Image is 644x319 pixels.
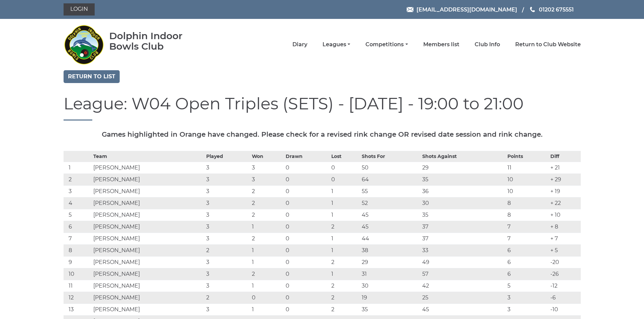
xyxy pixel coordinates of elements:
td: 2 [64,174,92,185]
td: 0 [284,221,330,233]
th: Lost [330,151,360,162]
a: Competitions [365,41,408,48]
th: Won [250,151,284,162]
td: 1 [64,162,92,174]
td: -6 [549,292,581,303]
td: [PERSON_NAME] [92,197,205,209]
td: 2 [330,280,360,292]
td: 0 [284,209,330,221]
td: + 10 [549,209,581,221]
td: 7 [506,221,548,233]
td: 13 [64,303,92,315]
td: 9 [64,256,92,268]
td: 2 [250,197,284,209]
td: 0 [284,303,330,315]
th: Points [506,151,548,162]
td: [PERSON_NAME] [92,280,205,292]
td: 10 [64,268,92,280]
td: 10 [506,185,548,197]
td: 3 [506,292,548,303]
td: 6 [64,221,92,233]
td: 4 [64,197,92,209]
h5: Games highlighted in Orange have changed. Please check for a revised rink change OR revised date ... [64,131,581,138]
td: 3 [205,280,250,292]
td: 2 [330,256,360,268]
td: 0 [284,174,330,185]
td: 2 [205,244,250,256]
td: [PERSON_NAME] [92,256,205,268]
h1: League: W04 Open Triples (SETS) - [DATE] - 19:00 to 21:00 [64,95,581,121]
td: 1 [330,233,360,244]
td: 29 [421,162,506,174]
td: 36 [421,185,506,197]
img: Phone us [530,7,535,12]
td: 3 [250,162,284,174]
td: 3 [506,303,548,315]
td: 0 [284,162,330,174]
td: 30 [421,197,506,209]
td: -10 [549,303,581,315]
td: -20 [549,256,581,268]
a: Return to list [64,70,120,83]
td: 2 [330,303,360,315]
td: 3 [250,174,284,185]
img: Dolphin Indoor Bowls Club [64,21,104,68]
td: 8 [506,197,548,209]
td: 3 [205,303,250,315]
td: 10 [506,174,548,185]
td: 25 [421,292,506,303]
span: 01202 675551 [539,6,574,12]
div: Dolphin Indoor Bowls Club [109,31,204,52]
a: Return to Club Website [515,41,581,48]
td: 0 [250,292,284,303]
td: 29 [360,256,420,268]
td: 1 [250,256,284,268]
td: 0 [330,174,360,185]
th: Shots For [360,151,420,162]
td: 8 [506,209,548,221]
td: [PERSON_NAME] [92,221,205,233]
td: 1 [330,197,360,209]
td: 11 [506,162,548,174]
td: 3 [205,174,250,185]
a: Login [64,3,95,16]
td: 3 [205,197,250,209]
td: [PERSON_NAME] [92,292,205,303]
td: 3 [205,209,250,221]
td: 2 [205,292,250,303]
td: 57 [421,268,506,280]
td: 7 [64,233,92,244]
a: Phone us 01202 675551 [529,5,574,14]
a: Diary [292,41,307,48]
td: 50 [360,162,420,174]
td: 12 [64,292,92,303]
td: 3 [205,162,250,174]
td: 11 [64,280,92,292]
td: 0 [284,292,330,303]
td: + 8 [549,221,581,233]
td: 35 [421,209,506,221]
td: 6 [506,268,548,280]
td: 44 [360,233,420,244]
td: 0 [284,256,330,268]
td: 1 [250,280,284,292]
th: Played [205,151,250,162]
td: 2 [250,268,284,280]
td: 52 [360,197,420,209]
td: [PERSON_NAME] [92,209,205,221]
td: 38 [360,244,420,256]
td: + 5 [549,244,581,256]
td: 2 [250,209,284,221]
td: 1 [330,209,360,221]
td: 35 [421,174,506,185]
td: 0 [284,233,330,244]
td: 1 [330,244,360,256]
td: 0 [284,268,330,280]
td: 1 [330,185,360,197]
td: 1 [250,221,284,233]
td: [PERSON_NAME] [92,303,205,315]
a: Leagues [323,41,350,48]
td: [PERSON_NAME] [92,174,205,185]
td: 45 [360,221,420,233]
th: Shots Against [421,151,506,162]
